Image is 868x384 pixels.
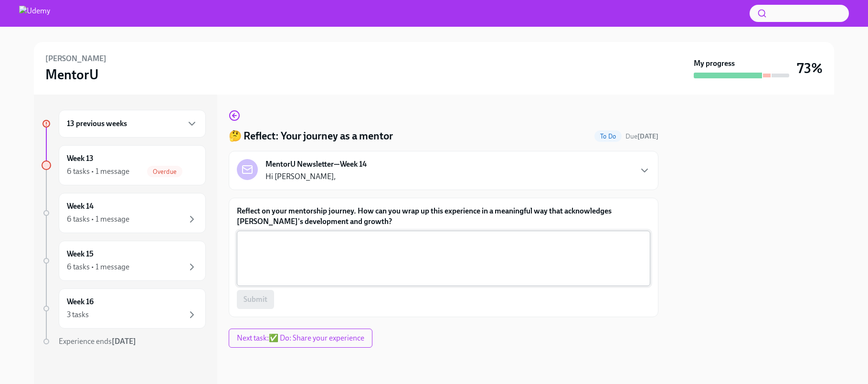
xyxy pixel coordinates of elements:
[229,129,393,143] h4: 🤔 Reflect: Your journey as a mentor
[67,153,94,164] h6: Week 13
[594,133,622,140] span: To Do
[59,110,206,138] div: 13 previous weeks
[67,297,94,307] h6: Week 16
[67,262,129,272] div: 6 tasks • 1 message
[19,6,50,21] img: Udemy
[625,132,658,141] span: August 29th, 2025 21:00
[112,337,136,346] strong: [DATE]
[67,166,129,177] div: 6 tasks • 1 message
[265,159,367,170] strong: MentorU Newsletter—Week 14
[625,132,658,140] span: Due
[237,206,650,227] label: Reflect on your mentorship journey. How can you wrap up this experience in a meaningful way that ...
[147,168,182,175] span: Overdue
[67,201,94,212] h6: Week 14
[45,53,106,64] h6: [PERSON_NAME]
[42,145,206,185] a: Week 136 tasks • 1 messageOverdue
[637,132,658,140] strong: [DATE]
[694,58,735,69] strong: My progress
[797,60,823,77] h3: 73%
[67,118,127,129] h6: 13 previous weeks
[42,288,206,329] a: Week 163 tasks
[67,249,94,259] h6: Week 15
[237,333,364,343] span: Next task : ✅ Do: Share your experience
[42,193,206,233] a: Week 146 tasks • 1 message
[59,337,136,346] span: Experience ends
[67,309,89,320] div: 3 tasks
[229,329,372,348] button: Next task:✅ Do: Share your experience
[42,241,206,281] a: Week 156 tasks • 1 message
[67,214,129,224] div: 6 tasks • 1 message
[265,171,336,182] p: Hi [PERSON_NAME],
[45,66,99,83] h3: MentorU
